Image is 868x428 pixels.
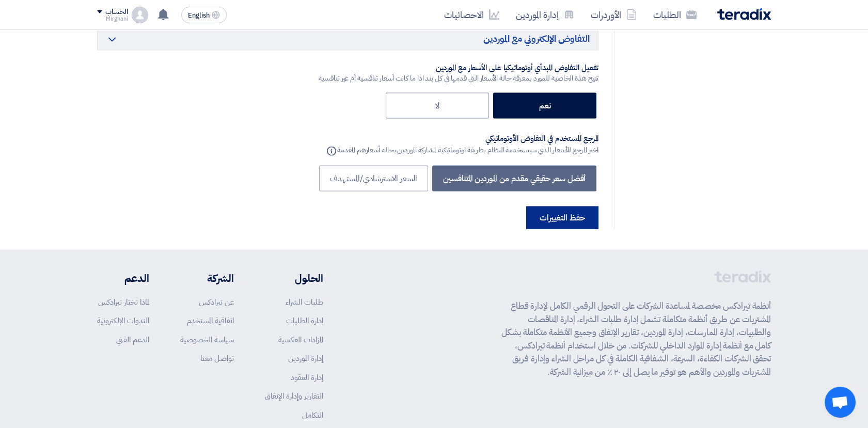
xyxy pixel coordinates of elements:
[181,7,227,23] button: English
[319,166,428,192] label: السعر الاسترشادي/المستهدف
[526,207,598,229] button: حفظ التغييرات
[386,93,489,119] label: لا
[582,3,645,27] a: الأوردرات
[501,299,771,378] p: أنظمة تيرادكس مخصصة لمساعدة الشركات على التحول الرقمي الكامل لإدارة قطاع المشتريات عن طريق أنظمة ...
[291,372,323,383] a: إدارة العقود
[432,166,596,192] label: أفضل سعر حقيقي مقدم من الموردين المتنافسين
[97,271,149,286] li: الدعم
[180,271,234,286] li: الشركة
[132,7,148,23] img: profile_test.png
[105,8,128,17] div: الحساب
[302,409,323,421] a: التكامل
[200,353,234,364] a: تواصل معنا
[116,334,149,345] a: الدعم الفني
[825,387,856,418] div: Open chat
[288,353,323,364] a: إدارة الموردين
[265,390,323,402] a: التقارير وإدارة الإنفاق
[717,8,771,20] img: Teradix logo
[319,63,598,73] div: تفعيل التفاوض المبدأي أوتوماتيكيا على الأسعار مع الموردين
[278,334,323,345] a: المزادات العكسية
[180,334,234,345] a: سياسة الخصوصية
[286,296,323,308] a: طلبات الشراء
[493,93,596,119] label: نعم
[319,73,598,84] div: تتيح هذة الخاصية للمورد بمعرفة حالة الأسعار التي قدمها في كل بند اذا ما كانت أسعار تنافسية أم غير...
[286,315,323,326] a: إدارة الطلبات
[97,27,598,50] h5: التفاوض الإلكتروني مع الموردين
[97,16,128,22] div: Mirghani
[325,144,598,156] div: اختر المرجع للأسعار الذي سيستخدمة النظام بطريقة اوتوماتيكية لمشاركة الموردين بحاله أسعارهم المقدمة
[187,315,234,326] a: اتفاقية المستخدم
[645,3,705,27] a: الطلبات
[97,315,149,326] a: الندوات الإلكترونية
[265,271,323,286] li: الحلول
[188,12,210,19] span: English
[98,296,149,308] a: لماذا تختار تيرادكس
[199,296,234,308] a: عن تيرادكس
[508,3,582,27] a: إدارة الموردين
[436,3,508,27] a: الاحصائيات
[325,134,598,144] div: المرجع المستخدم في التفاوض الأوتوماتيكي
